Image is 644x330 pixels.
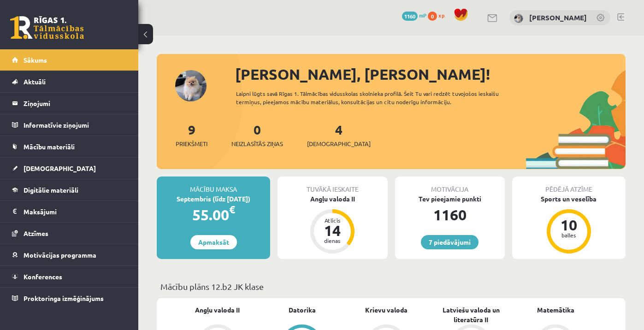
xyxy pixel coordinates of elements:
span: Motivācijas programma [24,251,96,259]
a: [PERSON_NAME] [529,13,587,22]
a: Mācību materiāli [12,136,127,157]
span: Sākums [24,56,47,64]
div: 10 [555,218,583,232]
legend: Informatīvie ziņojumi [24,114,127,136]
a: Informatīvie ziņojumi [12,114,127,136]
a: Motivācijas programma [12,244,127,265]
a: Angļu valoda II Atlicis 14 dienas [278,194,387,255]
div: Septembris (līdz [DATE]) [157,194,270,204]
div: Tev pieejamie punkti [395,194,505,204]
img: Emīlija Kajaka [514,14,523,23]
a: Digitālie materiāli [12,179,127,200]
span: Proktoringa izmēģinājums [24,294,104,302]
span: 0 [428,12,437,21]
span: Aktuāli [24,77,46,86]
a: Maksājumi [12,201,127,222]
div: Pēdējā atzīme [512,177,626,194]
a: Konferences [12,266,127,287]
a: Aktuāli [12,71,127,92]
a: Sports un veselība 10 balles [512,194,626,255]
span: Atzīmes [24,229,48,237]
div: Angļu valoda II [278,194,387,204]
a: 0Neizlasītās ziņas [231,121,283,148]
legend: Ziņojumi [24,93,127,114]
a: [DEMOGRAPHIC_DATA] [12,158,127,179]
a: Latviešu valoda un literatūra II [429,305,513,324]
div: Sports un veselība [512,194,626,204]
p: Mācību plāns 12.b2 JK klase [160,280,622,293]
a: 0 xp [428,12,449,19]
span: [DEMOGRAPHIC_DATA] [24,164,96,172]
a: Ziņojumi [12,93,127,114]
a: Proktoringa izmēģinājums [12,288,127,309]
span: mP [419,12,426,19]
span: Konferences [24,272,62,281]
a: Rīgas 1. Tālmācības vidusskola [10,16,84,39]
span: 1160 [402,12,418,21]
a: Angļu valoda II [195,305,240,315]
span: Priekšmeti [176,139,207,148]
div: Mācību maksa [157,177,270,194]
div: 14 [319,223,346,238]
span: € [229,203,235,216]
span: [DEMOGRAPHIC_DATA] [307,139,371,148]
span: xp [438,12,444,19]
a: 7 piedāvājumi [421,235,479,249]
legend: Maksājumi [24,201,127,222]
a: 9Priekšmeti [176,121,207,148]
div: 55.00 [157,204,270,226]
a: Apmaksāt [190,235,237,249]
div: Tuvākā ieskaite [278,177,387,194]
span: Neizlasītās ziņas [231,139,283,148]
div: balles [555,232,583,238]
a: Krievu valoda [365,305,408,315]
div: Motivācija [395,177,505,194]
span: Mācību materiāli [24,142,75,151]
div: Atlicis [319,218,346,223]
div: 1160 [395,204,505,226]
a: 1160 mP [402,12,426,19]
a: 4[DEMOGRAPHIC_DATA] [307,121,371,148]
div: [PERSON_NAME], [PERSON_NAME]! [235,63,626,85]
div: Laipni lūgts savā Rīgas 1. Tālmācības vidusskolas skolnieka profilā. Šeit Tu vari redzēt tuvojošo... [236,89,517,106]
a: Atzīmes [12,223,127,244]
span: Digitālie materiāli [24,186,78,194]
a: Matemātika [537,305,574,315]
div: dienas [319,238,346,243]
a: Datorika [289,305,316,315]
a: Sākums [12,49,127,71]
